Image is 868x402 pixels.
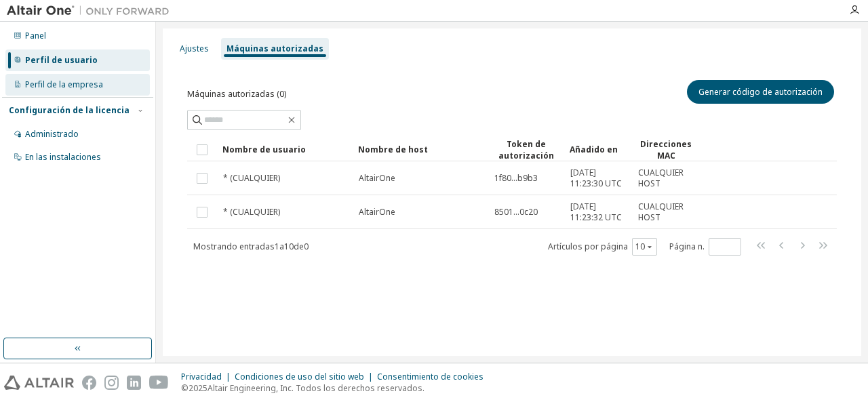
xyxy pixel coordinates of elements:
font: AltairOne [359,206,395,218]
font: Token de autorización [498,138,554,161]
font: Panel [25,30,46,41]
font: 0 [304,241,309,252]
img: instagram.svg [104,376,119,390]
font: Página n. [669,241,705,252]
font: Ajustes [180,43,209,54]
font: de [294,241,304,252]
img: facebook.svg [82,376,96,390]
img: youtube.svg [149,376,169,390]
img: altair_logo.svg [4,376,74,390]
font: Perfil de usuario [25,54,98,66]
img: linkedin.svg [127,376,141,390]
font: Generar código de autorización [698,86,823,98]
button: Generar código de autorización [687,80,834,104]
font: Privacidad [181,371,222,382]
font: 10 [635,241,645,252]
font: Mostrando entradas [193,241,275,252]
font: Máquinas autorizadas [226,43,323,54]
font: 1f80...b9b3 [494,172,538,184]
font: CUALQUIER HOST [638,201,684,223]
font: Nombre de usuario [222,144,306,155]
font: 2025 [189,382,208,394]
font: Configuración de la licencia [9,104,130,116]
font: * (CUALQUIER) [223,206,280,218]
font: AltairOne [359,172,395,184]
font: [DATE] 11:23:32 UTC [570,201,622,223]
font: 1 [275,241,279,252]
font: Condiciones de uso del sitio web [235,371,364,382]
font: Consentimiento de cookies [377,371,484,382]
font: * (CUALQUIER) [223,172,280,184]
font: Altair Engineering, Inc. Todos los derechos reservados. [208,382,425,394]
font: En las instalaciones [25,151,101,163]
font: Nombre de host [358,144,428,155]
font: a [279,241,284,252]
font: Direcciones MAC [640,138,692,161]
font: Máquinas autorizadas (0) [187,88,286,100]
img: Altair Uno [7,4,176,18]
font: © [181,382,189,394]
font: [DATE] 11:23:30 UTC [570,167,622,189]
font: Administrado [25,128,79,140]
font: CUALQUIER HOST [638,167,684,189]
font: 8501...0c20 [494,206,538,218]
font: Añadido en [570,144,618,155]
font: Perfil de la empresa [25,79,103,90]
font: Artículos por página [548,241,628,252]
font: 10 [284,241,294,252]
